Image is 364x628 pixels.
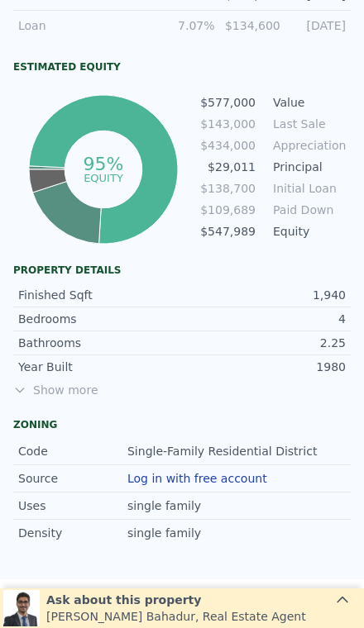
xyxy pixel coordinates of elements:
td: $109,689 [199,201,256,219]
td: $143,000 [199,115,256,133]
div: $134,600 [215,17,280,34]
td: $434,000 [199,136,256,155]
span: Show more [13,382,351,398]
div: 7.07% [149,17,214,34]
td: $577,000 [199,93,256,112]
div: Year Built [18,359,182,375]
td: Initial Loan [270,179,344,197]
td: Equity [270,222,344,240]
td: $29,011 [199,158,256,176]
div: 4 [182,311,346,327]
button: Log in with free account [127,472,267,485]
div: Property details [13,264,351,277]
div: 1980 [182,359,346,375]
div: Density [18,525,127,541]
td: Value [270,93,344,112]
div: 1,940 [182,287,346,303]
div: [PERSON_NAME] Bahadur , Real Estate Agent [46,608,306,625]
div: Uses [18,497,127,514]
div: Single-Family Residential District [127,443,320,459]
tspan: equity [84,171,123,183]
td: Principal [270,158,344,176]
td: Appreciation [270,136,344,155]
td: $138,700 [199,179,256,197]
div: Loan [18,17,149,34]
td: Paid Down [270,201,344,219]
div: Finished Sqft [18,287,182,303]
div: single family [127,497,204,514]
div: [DATE] [280,17,346,34]
img: Siddhant Bahadur [3,590,40,626]
div: Ask about this property [46,592,306,608]
div: Code [18,443,127,459]
div: 2.25 [182,335,346,351]
div: single family [127,525,204,541]
div: Zoning [13,418,351,431]
div: Source [18,470,127,487]
td: Last Sale [270,115,344,133]
tspan: 95% [83,154,123,174]
div: Bedrooms [18,311,182,327]
div: Bathrooms [18,335,182,351]
div: Estimated Equity [13,60,351,74]
td: $547,989 [199,222,256,240]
